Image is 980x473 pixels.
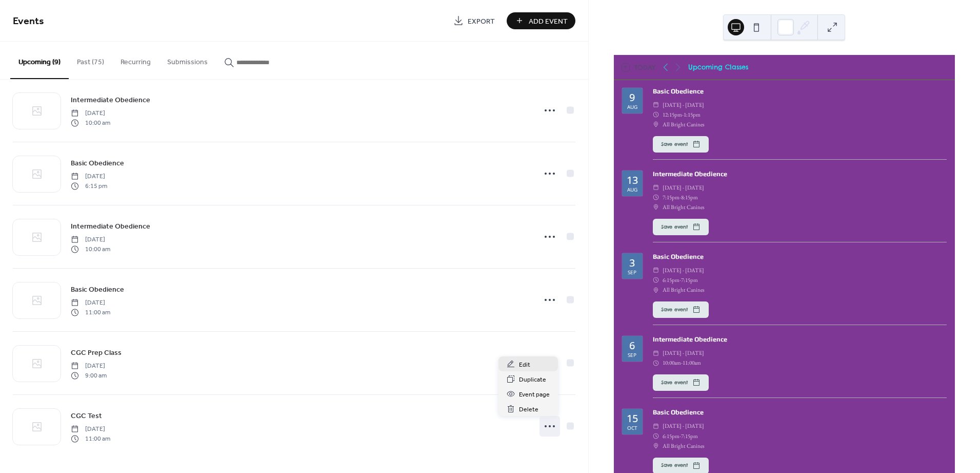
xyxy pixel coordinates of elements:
[663,202,705,212] span: All Bright Canines
[663,441,705,451] span: All Bright Canines
[663,348,704,358] span: [DATE] - [DATE]
[627,175,638,185] div: 13
[71,371,107,380] span: 9:00 am
[679,193,681,202] span: -
[679,431,681,441] span: -
[519,360,530,370] span: Edit
[688,62,748,72] div: Upcoming Classes
[629,258,635,268] div: 3
[627,187,637,192] div: Aug
[653,407,947,417] div: Basic Obedience
[71,158,124,169] span: Basic Obedience
[519,374,546,385] span: Duplicate
[653,348,659,358] div: ​
[684,110,701,120] span: 1:15pm
[71,95,150,106] span: Intermediate Obedience
[681,358,683,368] span: -
[653,120,659,129] div: ​
[663,431,679,441] span: 6:15pm
[71,425,110,434] span: [DATE]
[13,11,44,31] span: Events
[653,358,659,368] div: ​
[653,431,659,441] div: ​
[653,374,709,391] button: Save event
[529,16,568,27] span: Add Event
[468,16,495,27] span: Export
[629,92,635,103] div: 9
[71,220,150,232] a: Intermediate Obedience
[71,172,107,181] span: [DATE]
[653,285,659,295] div: ​
[653,169,947,179] div: Intermediate Obedience
[653,193,659,202] div: ​
[627,425,637,430] div: Oct
[663,285,705,295] span: All Bright Canines
[71,181,107,191] span: 6:15 pm
[663,183,704,193] span: [DATE] - [DATE]
[71,347,122,358] a: CGC Prep Class
[71,411,102,422] span: CGC Test
[71,434,110,443] span: 11:00 am
[71,298,110,308] span: [DATE]
[71,362,107,371] span: [DATE]
[653,275,659,285] div: ​
[653,266,659,275] div: ​
[71,308,110,317] span: 11:00 am
[71,283,124,295] a: Basic Obedience
[519,404,538,415] span: Delete
[679,275,681,285] span: -
[663,100,704,110] span: [DATE] - [DATE]
[446,12,503,29] a: Export
[653,301,709,318] button: Save event
[683,358,701,368] span: 11:00am
[71,235,110,244] span: [DATE]
[682,110,684,120] span: -
[681,193,698,202] span: 8:15pm
[71,410,102,422] a: CGC Test
[627,413,638,424] div: 15
[71,157,124,169] a: Basic Obedience
[663,275,679,285] span: 6:15pm
[10,42,69,79] button: Upcoming (9)
[71,94,150,106] a: Intermediate Obedience
[507,12,575,29] button: Add Event
[653,100,659,110] div: ​
[69,42,112,78] button: Past (75)
[653,202,659,212] div: ​
[653,86,947,96] div: Basic Obedience
[71,109,110,118] span: [DATE]
[627,104,637,109] div: Aug
[71,348,122,358] span: CGC Prep Class
[653,136,709,153] button: Save event
[112,42,159,78] button: Recurring
[71,244,110,254] span: 10:00 am
[628,270,636,275] div: Sep
[663,193,679,202] span: 7:15pm
[653,252,947,261] div: Basic Obedience
[628,352,636,357] div: Sep
[663,120,705,129] span: All Bright Canines
[681,431,698,441] span: 7:15pm
[653,334,947,344] div: Intermediate Obedience
[681,275,698,285] span: 7:15pm
[653,219,709,235] button: Save event
[653,421,659,431] div: ​
[629,340,635,351] div: 6
[663,266,704,275] span: [DATE] - [DATE]
[653,110,659,120] div: ​
[519,389,550,400] span: Event page
[71,221,150,232] span: Intermediate Obedience
[663,110,682,120] span: 12:15pm
[653,441,659,451] div: ​
[663,358,681,368] span: 10:00am
[159,42,216,78] button: Submissions
[663,421,704,431] span: [DATE] - [DATE]
[71,118,110,127] span: 10:00 am
[653,183,659,193] div: ​
[71,285,124,295] span: Basic Obedience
